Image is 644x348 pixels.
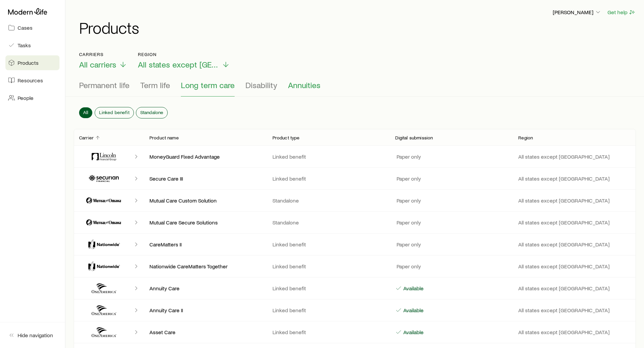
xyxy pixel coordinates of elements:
[5,20,59,35] a: Cases
[272,307,385,314] p: Linked benefit
[518,153,630,160] p: All states except [GEOGRAPHIC_DATA]
[272,241,385,248] p: Linked benefit
[395,219,421,226] p: Paper only
[79,19,636,35] h1: Products
[181,80,235,90] span: Long term care
[518,175,630,182] p: All states except [GEOGRAPHIC_DATA]
[402,285,424,292] p: Available
[79,107,92,118] button: All
[607,8,636,16] button: Get help
[149,307,262,314] p: Annuity Care II
[149,153,262,160] p: MoneyGuard Fixed Advantage
[18,42,31,49] span: Tasks
[552,8,602,17] button: [PERSON_NAME]
[272,219,385,226] p: Standalone
[138,60,219,69] span: All states except [GEOGRAPHIC_DATA]
[149,175,262,182] p: Secure Care III
[395,153,421,160] p: Paper only
[18,332,53,339] span: Hide navigation
[149,329,262,336] p: Asset Care
[272,197,385,204] p: Standalone
[272,263,385,270] p: Linked benefit
[5,90,59,105] a: People
[140,110,164,115] span: Standalone
[518,307,630,314] p: All states except [GEOGRAPHIC_DATA]
[395,263,421,270] p: Paper only
[518,285,630,292] p: All states except [GEOGRAPHIC_DATA]
[245,80,277,90] span: Disability
[272,175,385,182] p: Linked benefit
[518,263,630,270] p: All states except [GEOGRAPHIC_DATA]
[553,9,601,16] p: [PERSON_NAME]
[518,135,533,140] p: Region
[5,73,59,88] a: Resources
[395,197,421,204] p: Paper only
[18,95,33,101] span: People
[18,24,32,31] span: Cases
[138,52,230,57] p: Region
[518,329,630,336] p: All states except [GEOGRAPHIC_DATA]
[272,135,300,140] p: Product type
[79,80,630,97] div: Product types
[18,77,43,84] span: Resources
[518,219,630,226] p: All states except [GEOGRAPHIC_DATA]
[18,59,39,66] span: Products
[272,329,385,336] p: Linked benefit
[395,175,421,182] p: Paper only
[149,241,262,248] p: CareMatters II
[149,219,262,226] p: Mutual Care Secure Solutions
[83,110,88,115] span: All
[395,241,421,248] p: Paper only
[518,197,630,204] p: All states except [GEOGRAPHIC_DATA]
[95,107,133,118] button: Linked benefit
[79,135,94,140] p: Carrier
[138,52,230,70] button: RegionAll states except [GEOGRAPHIC_DATA]
[272,285,385,292] p: Linked benefit
[5,38,59,53] a: Tasks
[79,52,127,70] button: CarriersAll carriers
[79,52,127,57] p: Carriers
[5,55,59,70] a: Products
[288,80,320,90] span: Annuities
[395,135,433,140] p: Digital submission
[149,263,262,270] p: Nationwide CareMatters Together
[99,110,129,115] span: Linked benefit
[402,329,424,336] p: Available
[518,241,630,248] p: All states except [GEOGRAPHIC_DATA]
[149,197,262,204] p: Mutual Care Custom Solution
[79,80,129,90] span: Permanent life
[272,153,385,160] p: Linked benefit
[402,307,424,314] p: Available
[5,328,59,343] button: Hide navigation
[79,60,116,69] span: All carriers
[136,107,168,118] button: Standalone
[140,80,170,90] span: Term life
[149,135,179,140] p: Product name
[149,285,262,292] p: Annuity Care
